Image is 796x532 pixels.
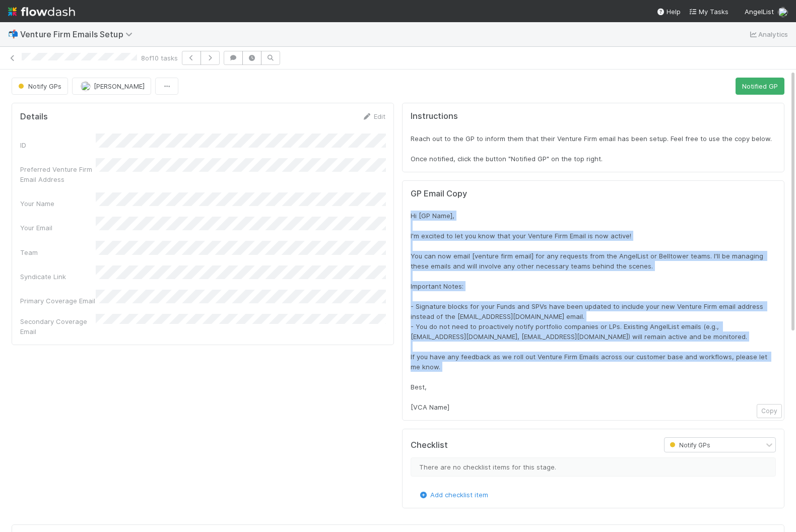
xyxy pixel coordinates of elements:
[20,140,96,150] div: ID
[411,440,448,450] h5: Checklist
[668,441,710,449] span: Notify GPs
[20,198,96,209] div: Your Name
[20,316,96,337] div: Secondary Coverage Email
[411,457,776,477] div: There are no checklist items for this stage.
[757,404,782,418] button: Copy
[20,164,96,184] div: Preferred Venture Firm Email Address
[411,111,776,121] h5: Instructions
[20,112,48,122] h5: Details
[12,78,68,95] button: Notify GPs
[689,8,728,16] span: My Tasks
[16,82,61,90] span: Notify GPs
[20,247,96,257] div: Team
[8,30,18,38] span: 📬
[72,78,151,95] button: [PERSON_NAME]
[81,81,91,91] img: avatar_eed832e9-978b-43e4-b51e-96e46fa5184b.png
[20,272,96,282] div: Syndicate Link
[736,78,784,95] button: Notified GP
[411,189,776,199] h5: GP Email Copy
[418,491,488,499] a: Add checklist item
[8,3,75,20] img: logo-inverted-e16ddd16eac7371096b0.svg
[748,28,788,40] a: Analytics
[20,223,96,233] div: Your Email
[689,7,728,17] a: My Tasks
[20,29,138,39] span: Venture Firm Emails Setup
[94,82,145,90] span: [PERSON_NAME]
[745,8,774,16] span: AngelList
[362,112,385,120] a: Edit
[411,212,769,411] span: Hi [GP Name], I'm excited to let you know that your Venture Firm Email is now active! You can now...
[20,296,96,306] div: Primary Coverage Email
[778,7,788,17] img: avatar_eed832e9-978b-43e4-b51e-96e46fa5184b.png
[141,53,178,63] span: 8 of 10 tasks
[411,135,774,163] span: Reach out to the GP to inform them that their Venture Firm email has been setup. Feel free to use...
[656,7,681,17] div: Help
